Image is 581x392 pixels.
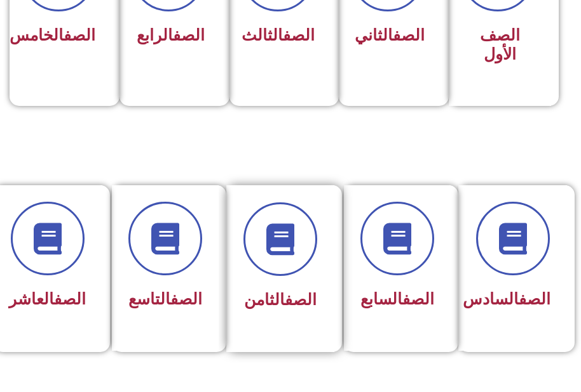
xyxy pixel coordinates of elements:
span: السادس [463,290,550,308]
span: العاشر [9,290,86,308]
span: السابع [360,290,434,308]
a: الصف [173,26,205,44]
a: الصف [64,26,95,44]
a: الصف [170,290,202,308]
span: التاسع [128,290,202,308]
span: الخامس [10,26,95,44]
a: الصف [54,290,86,308]
a: الصف [519,290,550,308]
a: الصف [402,290,434,308]
a: الصف [285,291,317,309]
span: الثامن [244,291,317,309]
a: الصف [283,26,315,44]
span: الثالث [242,26,315,44]
span: الثاني [355,26,425,44]
a: الصف [393,26,425,44]
span: الرابع [137,26,205,44]
span: الصف الأول [480,26,520,63]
